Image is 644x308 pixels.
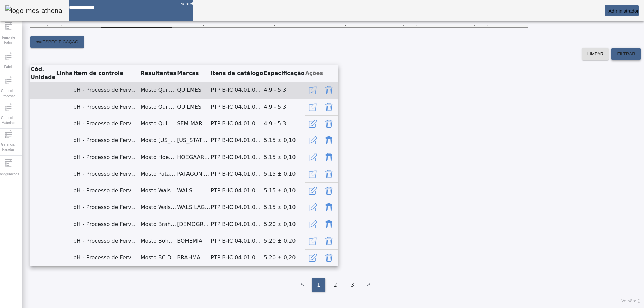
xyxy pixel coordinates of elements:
[140,99,177,115] td: Mosto Quilmes Clasica 17,5
[264,182,305,199] td: 5,15 ± 0,10
[210,82,263,99] td: PTP B-IC 04.01.02.01
[73,199,140,216] td: pH - Processo de Fervura
[73,249,140,266] td: pH - Processo de Fervura
[210,249,263,266] td: PTP B-IC 04.01.02.01
[617,51,635,57] span: FILTRAR
[264,233,305,249] td: 5,20 ± 0,20
[73,216,140,233] td: pH - Processo de Fervura
[177,199,210,216] td: WALS LAGOINHA
[140,65,177,82] th: Resultantes
[210,166,263,182] td: PTP B-IC 04.01.02.01
[177,115,210,132] td: SEM MARCA (NOVOMES)
[321,199,337,215] button: Delete
[177,216,210,233] td: [DEMOGRAPHIC_DATA] ZERO
[73,166,140,182] td: pH - Processo de Fervura
[210,216,263,233] td: PTP B-IC 04.01.02.01
[264,149,305,166] td: 5,15 ± 0,10
[321,132,337,148] button: Delete
[321,99,337,115] button: Delete
[210,149,263,166] td: PTP B-IC 04.01.02.01
[177,182,210,199] td: WALS
[321,116,337,132] button: Delete
[321,149,337,165] button: Delete
[73,182,140,199] td: pH - Processo de Fervura
[30,65,56,82] th: Cód. Unidade
[73,149,140,166] td: pH - Processo de Fervura
[321,250,337,266] button: Delete
[264,199,305,216] td: 5,15 ± 0,10
[320,21,367,26] mat-label: Pesquise por linha
[264,115,305,132] td: 4.9 - 5.3
[177,166,210,182] td: PATAGONIA BOHEIMIAN PILSENER
[140,149,177,166] td: Mosto Hoegaarden
[587,51,604,57] span: LIMPAR
[321,166,337,182] button: Delete
[140,132,177,149] td: Mosto [US_STATE] Ribeirão Lager
[611,48,641,60] button: FILTRAR
[608,8,639,14] span: Administrador
[210,115,263,132] td: PTP B-IC 04.01.02.01
[140,216,177,233] td: Mosto Brahma Zero
[264,82,305,99] td: 4.9 - 5.3
[140,166,177,182] td: Mosto Patagonia Bohemian Pilsener
[178,21,238,26] mat-label: Pesquise por resultante
[140,182,177,199] td: Mosto Wals Lager
[177,233,210,249] td: BOHEMIA
[140,82,177,99] td: Mosto Quilmes Clasica 16
[177,65,210,82] th: Marcas
[264,166,305,182] td: 5,15 ± 0,10
[140,199,177,216] td: Mosto Wals Lagoinha
[73,132,140,149] td: pH - Processo de Fervura
[210,65,263,82] th: Itens de catálogo
[56,65,73,82] th: Linha
[73,115,140,132] td: pH - Processo de Fervura
[5,5,62,16] img: logo-mes-athena
[177,149,210,166] td: HOEGAARDEN WHITE
[264,249,305,266] td: 5,20 ± 0,20
[177,249,210,266] td: BRAHMA DUPLO MALTE
[177,82,210,99] td: QUILMES
[73,65,140,82] th: Item de controle
[462,21,513,26] mat-label: Pesquise por marca
[264,132,305,149] td: 5,15 ± 0,10
[140,115,177,132] td: Mosto Quilmes Bajo Cero
[321,233,337,249] button: Delete
[334,281,337,289] span: 2
[2,62,14,71] span: Fabril
[305,65,338,82] th: Ações
[210,199,263,216] td: PTP B-IC 04.01.02.01
[321,216,337,232] button: Delete
[140,249,177,266] td: Mosto BC Duplo Malte
[210,99,263,115] td: PTP B-IC 04.01.02.01
[140,233,177,249] td: Mosto Bohemia PM
[30,36,84,48] button: addESPECIFICAÇÃO
[264,99,305,115] td: 4.9 - 5.3
[621,299,641,303] span: Versão: ()
[210,182,263,199] td: PTP B-IC 04.01.02.01
[391,21,486,26] mat-label: Pesquise por família de equipamento
[73,233,140,249] td: pH - Processo de Fervura
[321,82,337,98] button: Delete
[351,281,354,289] span: 3
[321,183,337,199] button: Delete
[210,233,263,249] td: PTP B-IC 04.01.02.01
[42,39,78,45] span: ESPECIFICAÇÃO
[73,99,140,115] td: pH - Processo de Fervura
[264,216,305,233] td: 5,20 ± 0,10
[177,132,210,149] td: [US_STATE] LAGER
[177,99,210,115] td: QUILMES
[73,82,140,99] td: pH - Processo de Fervura
[264,65,305,82] th: Especificação
[36,21,111,26] mat-label: Pesquise por item de controle
[582,48,609,60] button: LIMPAR
[210,132,263,149] td: PTP B-IC 04.01.02.01
[249,21,304,26] mat-label: Pesquise por unidade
